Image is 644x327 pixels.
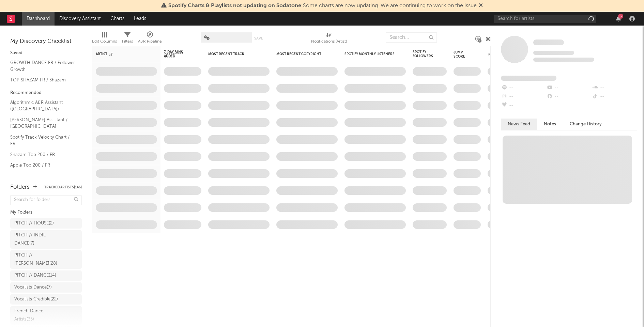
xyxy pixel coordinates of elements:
[10,76,75,84] a: TOP SHAZAM FR / Shazam
[488,52,539,57] div: Folders
[14,219,54,228] div: PITCH // HOUSE ( 2 )
[10,294,82,305] a: Vocalists Credible(22)
[122,29,133,49] div: Filters
[618,14,623,19] div: 3
[22,12,55,26] a: Dashboard
[10,208,82,217] div: My Folders
[129,12,151,26] a: Leads
[10,49,82,57] div: Saved
[168,3,477,9] span: : Some charts are now updating. We are continuing to work on the issue
[10,218,82,229] a: PITCH // HOUSE(2)
[138,37,162,46] div: A&R Pipeline
[92,29,117,49] div: Edit Columns
[14,231,62,248] div: PITCH // INDIE DANCE ( 7 )
[14,283,52,292] div: Vocalists Dance ( 7 )
[10,306,82,325] a: French Dance Artists(35)
[501,83,546,92] div: --
[14,307,62,324] div: French Dance Artists ( 35 )
[96,52,147,56] div: Artist
[413,50,436,58] div: Spotify Followers
[592,92,637,101] div: --
[311,29,347,49] div: Notifications (Artist)
[592,83,637,92] div: --
[344,52,396,56] div: Spotify Monthly Listeners
[10,282,82,293] a: Vocalists Dance(7)
[10,195,82,205] input: Search for folders...
[10,89,82,97] div: Recommended
[14,271,56,280] div: PITCH // DANCE ( 14 )
[10,99,75,113] a: Algorithmic A&R Assistant ([GEOGRAPHIC_DATA])
[10,270,82,281] a: PITCH // DANCE(14)
[479,3,483,9] span: Dismiss
[208,52,259,56] div: Most Recent Track
[10,161,75,169] a: Apple Top 200 / FR
[14,295,58,303] div: Vocalists Credible ( 22 )
[10,183,30,191] div: Folders
[546,83,592,92] div: --
[501,101,546,110] div: --
[10,250,82,269] a: PITCH // [PERSON_NAME](28)
[10,116,75,130] a: [PERSON_NAME] Assistant / [GEOGRAPHIC_DATA]
[10,37,82,46] div: My Discovery Checklist
[501,76,556,81] span: Fans Added by Platform
[494,15,596,23] input: Search for artists
[537,119,563,130] button: Notes
[454,50,471,59] div: Jump Score
[386,32,437,43] input: Search...
[168,3,301,9] span: Spotify Charts & Playlists not updating on Sodatone
[92,37,117,46] div: Edit Columns
[276,52,327,56] div: Most Recent Copyright
[138,29,162,49] div: A&R Pipeline
[533,58,594,62] span: 0 fans last week
[533,51,574,55] span: Tracking Since: [DATE]
[311,37,347,46] div: Notifications (Artist)
[563,119,609,130] button: Change History
[10,134,75,147] a: Spotify Track Velocity Chart / FR
[106,12,129,26] a: Charts
[616,16,621,21] button: 3
[10,59,75,73] a: GROWTH DANCE FR / Follower Growth
[501,119,537,130] button: News Feed
[533,39,564,46] a: Some Artist
[122,37,133,46] div: Filters
[55,12,106,26] a: Discovery Assistant
[533,40,564,45] span: Some Artist
[501,92,546,101] div: --
[44,186,82,189] button: Tracked Artists(146)
[254,36,263,40] button: Save
[546,92,592,101] div: --
[10,151,75,158] a: Shazam Top 200 / FR
[10,230,82,249] a: PITCH // INDIE DANCE(7)
[14,251,62,268] div: PITCH // [PERSON_NAME] ( 28 )
[164,50,191,58] span: 7-Day Fans Added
